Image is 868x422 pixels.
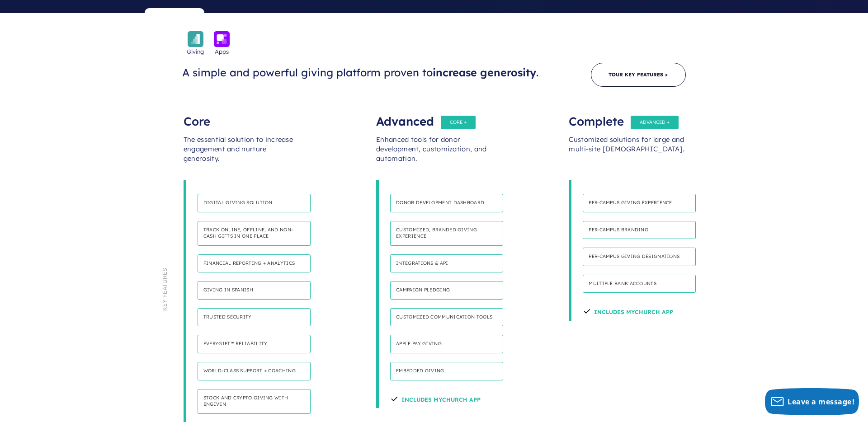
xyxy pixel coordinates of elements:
[390,362,503,380] h4: Embedded Giving
[198,221,311,246] h4: Track online, offline, and non-cash gifts in one place
[390,281,503,300] h4: Campaign pledging
[433,66,536,79] span: increase generosity
[188,31,203,47] img: icon_giving-bckgrnd-600x600-1.png
[198,362,311,380] h4: World-class support + coaching
[182,66,547,80] h3: A simple and powerful giving platform proven to .
[765,388,859,415] button: Leave a message!
[390,254,503,273] h4: Integrations & API
[390,335,503,353] h4: Apple Pay Giving
[788,397,854,407] span: Leave a message!
[583,301,673,320] h4: Includes Mychurch App
[390,389,481,408] h4: Includes Mychurch App
[591,63,686,87] a: Tour Key Features >
[214,31,230,47] img: icon_apps-bckgrnd-600x600-1.png
[583,275,696,293] h4: Multiple bank accounts
[215,47,229,56] span: Apps
[198,308,311,327] h4: Trusted security
[184,108,299,126] div: Core
[390,194,503,212] h4: Donor development dashboard
[376,108,492,126] div: Advanced
[198,335,311,353] h4: Everygift™ Reliability
[569,108,684,126] div: Complete
[376,126,492,180] div: Enhanced tools for donor development, customization, and automation.
[583,248,696,266] h4: Per-campus giving designations
[198,281,311,300] h4: Giving in Spanish
[198,389,311,414] h4: Stock and Crypto Giving with Engiven
[198,194,311,212] h4: Digital giving solution
[184,126,299,180] div: The essential solution to increase engagement and nurture generosity.
[390,221,503,246] h4: Customized, branded giving experience
[583,194,696,212] h4: Per-Campus giving experience
[198,254,311,273] h4: Financial reporting + analytics
[187,47,204,56] span: Giving
[390,308,503,327] h4: Customized communication tools
[583,221,696,239] h4: Per-campus branding
[569,126,684,180] div: Customized solutions for large and multi-site [DEMOGRAPHIC_DATA].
